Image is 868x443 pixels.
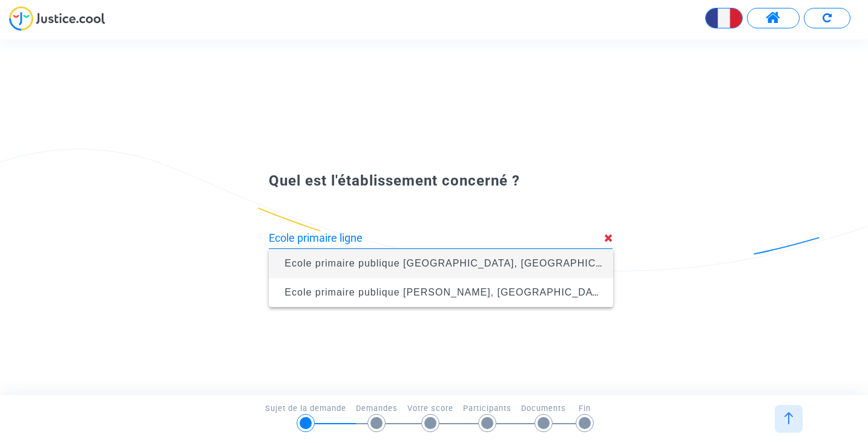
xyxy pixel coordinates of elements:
[705,8,743,28] button: Changer la langue
[284,287,637,297] span: Ecole primaire publique [PERSON_NAME], [GEOGRAPHIC_DATA] (974)
[9,6,105,31] img: jc-logo.svg
[284,258,660,268] span: Ecole primaire publique [GEOGRAPHIC_DATA], [GEOGRAPHIC_DATA] (974)
[823,13,832,22] img: Recommencer le formulaire
[747,8,800,28] button: Accéder à mon espace utilisateur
